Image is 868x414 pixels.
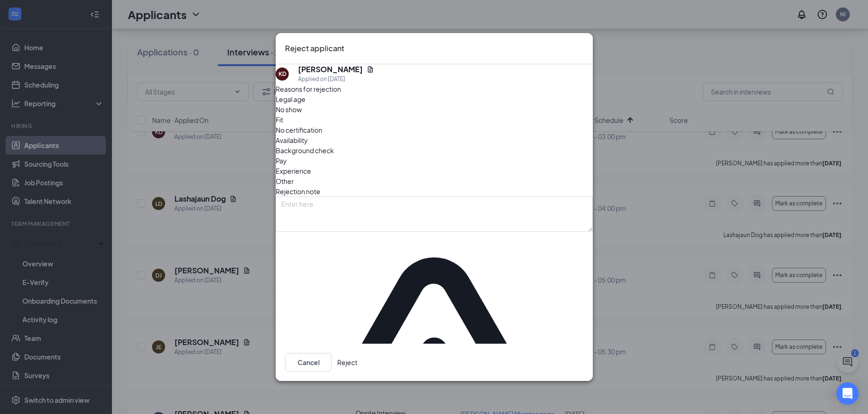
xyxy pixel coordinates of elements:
[276,85,341,93] span: Reasons for rejection
[285,42,344,54] h3: Reject applicant
[276,115,283,125] span: Fit
[285,353,332,372] button: Cancel
[276,187,320,196] span: Rejection note
[367,66,374,73] svg: Document
[298,64,363,75] h5: [PERSON_NAME]
[276,104,302,115] span: No show
[276,166,311,176] span: Experience
[276,176,294,186] span: Other
[337,353,357,372] button: Reject
[276,135,308,145] span: Availability
[276,145,334,156] span: Background check
[836,382,859,405] div: Open Intercom Messenger
[276,94,306,104] span: Legal age
[298,75,374,84] div: Applied on [DATE]
[276,156,287,166] span: Pay
[276,125,322,135] span: No certification
[278,70,286,78] div: KD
